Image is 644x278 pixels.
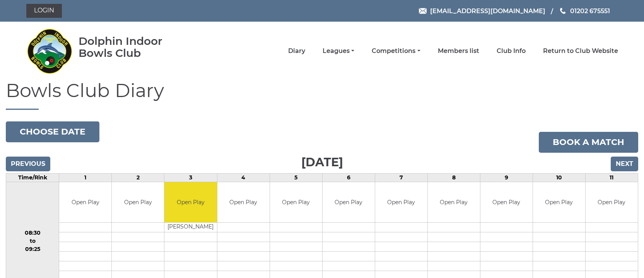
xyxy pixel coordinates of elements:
[419,8,427,14] img: Email
[375,182,427,223] td: Open Play
[322,173,375,182] td: 6
[427,173,480,182] td: 8
[270,182,322,223] td: Open Play
[533,182,585,223] td: Open Play
[372,47,420,55] a: Competitions
[112,173,164,182] td: 2
[6,157,50,171] input: Previous
[430,7,545,14] span: [EMAIL_ADDRESS][DOMAIN_NAME]
[419,6,545,16] a: Email [EMAIL_ADDRESS][DOMAIN_NAME]
[480,182,533,223] td: Open Play
[438,47,479,55] a: Members list
[270,173,322,182] td: 5
[585,173,638,182] td: 11
[164,182,217,223] td: Open Play
[26,4,62,18] a: Login
[6,121,99,142] button: Choose date
[375,173,427,182] td: 7
[26,24,73,78] img: Dolphin Indoor Bowls Club
[533,173,585,182] td: 10
[288,47,305,55] a: Diary
[570,7,610,14] span: 01202 675551
[611,157,638,171] input: Next
[59,173,112,182] td: 1
[543,47,618,55] a: Return to Club Website
[560,8,565,14] img: Phone us
[586,182,638,223] td: Open Play
[539,132,638,153] a: Book a match
[79,35,187,59] div: Dolphin Indoor Bowls Club
[559,6,610,16] a: Phone us 01202 675551
[217,173,270,182] td: 4
[217,182,270,223] td: Open Play
[164,223,217,232] td: [PERSON_NAME]
[112,182,164,223] td: Open Play
[59,182,111,223] td: Open Play
[6,173,59,182] td: Time/Rink
[480,173,533,182] td: 9
[6,80,638,110] h1: Bowls Club Diary
[323,47,354,55] a: Leagues
[164,173,217,182] td: 3
[497,47,526,55] a: Club Info
[428,182,480,223] td: Open Play
[323,182,375,223] td: Open Play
